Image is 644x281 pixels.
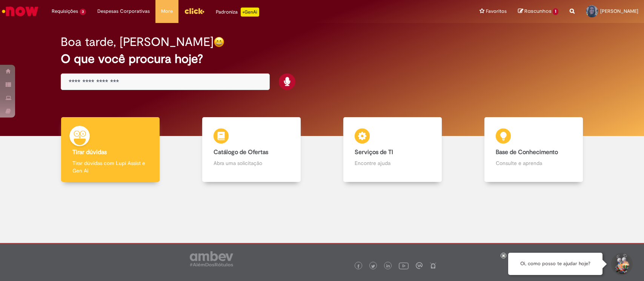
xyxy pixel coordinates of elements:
img: logo_footer_ambev_rotulo_gray.png [190,251,233,266]
img: logo_footer_facebook.png [357,264,360,268]
p: +GenAi [241,8,259,17]
img: click_logo_yellow_360x200.png [184,5,204,17]
b: Tirar dúvidas [72,148,107,156]
p: Abra uma solicitação [214,159,289,167]
img: logo_footer_workplace.png [416,262,423,269]
img: logo_footer_naosei.png [430,262,437,269]
a: Rascunhos [518,8,558,15]
span: More [161,8,173,15]
span: Requisições [52,8,78,15]
b: Catálogo de Ofertas [214,148,268,156]
span: Rascunhos [524,8,552,15]
p: Tirar dúvidas com Lupi Assist e Gen Ai [72,159,148,174]
a: Catálogo de Ofertas Abra uma solicitação [181,117,322,182]
span: 3 [80,9,86,15]
a: Base de Conhecimento Consulte e aprenda [463,117,604,182]
p: Encontre ajuda [355,159,430,167]
img: happy-face.png [214,37,224,47]
span: Despesas Corporativas [97,8,150,15]
div: Padroniza [216,8,259,17]
img: logo_footer_linkedin.png [386,264,390,269]
p: Consulte e aprenda [496,159,572,167]
span: 1 [553,8,558,15]
span: Favoritos [486,8,507,15]
h2: O que você procura hoje? [61,52,583,66]
h2: Boa tarde, [PERSON_NAME] [61,35,214,49]
button: Iniciar Conversa de Suporte [610,253,633,275]
b: Serviços de TI [355,148,393,156]
img: logo_footer_youtube.png [399,261,409,270]
img: logo_footer_twitter.png [371,264,375,268]
img: ServiceNow [1,4,40,19]
div: Oi, como posso te ajudar hoje? [508,253,603,275]
a: Serviços de TI Encontre ajuda [322,117,463,182]
a: Tirar dúvidas Tirar dúvidas com Lupi Assist e Gen Ai [40,117,181,182]
span: [PERSON_NAME] [600,8,638,14]
b: Base de Conhecimento [496,148,558,156]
